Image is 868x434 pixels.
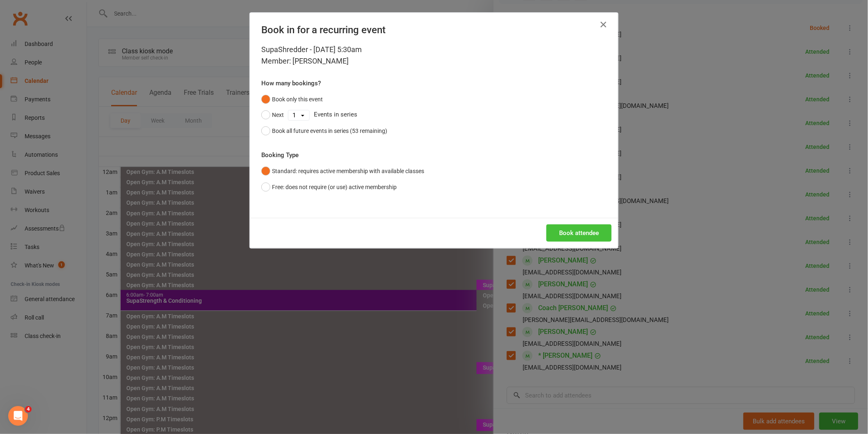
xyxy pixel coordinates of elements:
div: Book all future events in series (53 remaining) [272,126,387,135]
h4: Book in for a recurring event [261,24,607,36]
iframe: Intercom live chat [8,406,28,426]
label: Booking Type [261,150,299,160]
button: Close [597,18,610,31]
button: Standard: requires active membership with available classes [261,163,424,179]
button: Book only this event [261,91,323,107]
label: How many bookings? [261,78,321,88]
button: Book all future events in series (53 remaining) [261,123,387,139]
button: Next [261,107,284,123]
button: Free: does not require (or use) active membership [261,179,397,195]
span: 4 [25,406,32,413]
div: Events in series [261,107,607,123]
div: SupaShredder - [DATE] 5:30am Member: [PERSON_NAME] [261,44,607,67]
button: Book attendee [546,224,612,242]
